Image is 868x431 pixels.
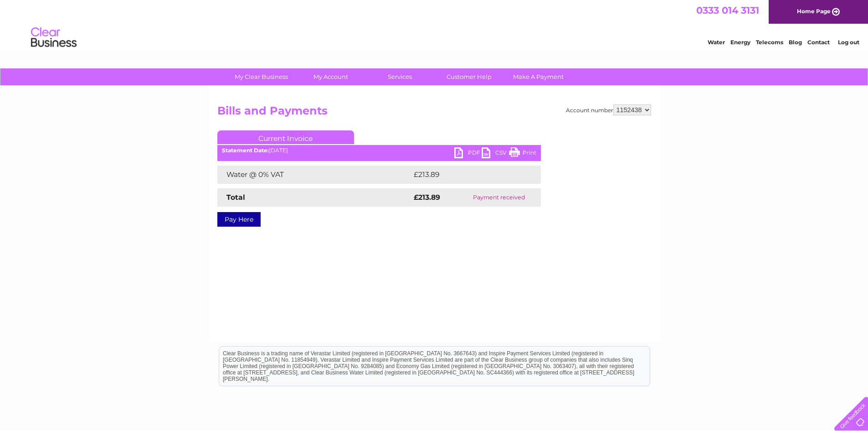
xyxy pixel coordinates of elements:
div: Clear Business is a trading name of Verastar Limited (registered in [GEOGRAPHIC_DATA] No. 3667643... [219,5,650,44]
strong: £213.89 [414,193,440,202]
td: £213.89 [411,166,524,184]
a: Water [708,39,725,46]
td: Water @ 0% VAT [217,166,411,184]
b: Statement Date: [222,147,269,154]
a: Contact [807,39,830,46]
img: logo.png [31,24,77,52]
a: Current Invoice [217,130,354,144]
a: My Account [293,68,368,85]
div: Account number [566,104,651,115]
a: CSV [482,147,509,161]
a: My Clear Business [224,68,299,85]
strong: Total [226,193,245,202]
a: Services [362,68,437,85]
a: Pay Here [217,212,261,227]
a: Make A Payment [501,68,576,85]
a: Customer Help [431,68,507,85]
div: [DATE] [217,147,541,154]
a: PDF [454,147,482,161]
a: Telecoms [756,39,783,46]
h2: Bills and Payments [217,104,651,122]
td: Payment received [457,188,540,207]
a: Energy [730,39,750,46]
a: 0333 014 3131 [696,5,759,16]
a: Blog [789,39,802,46]
a: Print [509,147,536,161]
a: Log out [838,39,859,46]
